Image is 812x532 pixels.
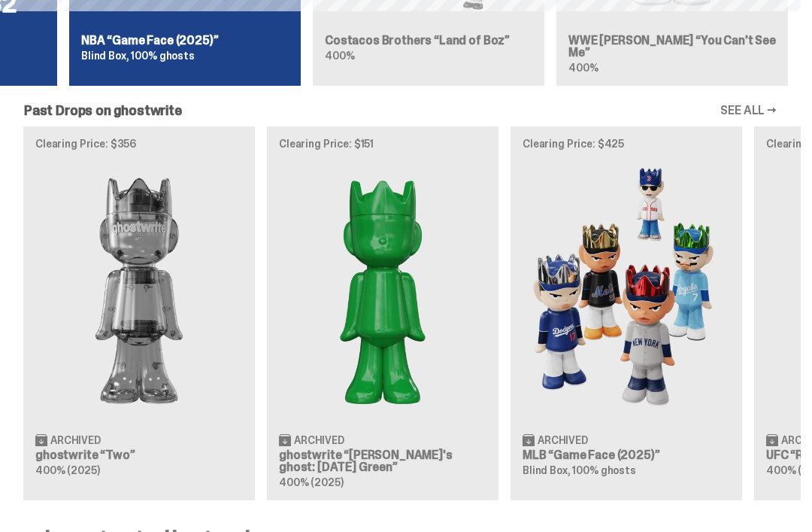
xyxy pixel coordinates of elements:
[35,161,243,421] img: Two
[720,105,777,117] a: SEE ALL →
[511,126,742,500] a: Clearing Price: $425 Game Face (2025) Archived
[50,435,101,445] span: Archived
[294,435,344,445] span: Archived
[523,161,730,421] img: Game Face (2025)
[131,49,194,62] span: 100% ghosts
[568,61,598,74] span: 400%
[35,138,243,149] p: Clearing Price: $356
[279,138,486,149] p: Clearing Price: $151
[24,104,182,117] h2: Past Drops on ghostwrite
[523,138,730,149] p: Clearing Price: $425
[523,449,730,461] h3: MLB “Game Face (2025)”
[538,435,588,445] span: Archived
[81,35,289,47] h3: NBA “Game Face (2025)”
[523,464,571,477] span: Blind Box,
[35,464,99,477] span: 400% (2025)
[279,476,343,489] span: 400% (2025)
[568,35,776,59] h3: WWE [PERSON_NAME] “You Can't See Me”
[23,126,255,500] a: Clearing Price: $356 Two Archived
[325,35,532,47] h3: Costacos Brothers “Land of Boz”
[35,449,243,461] h3: ghostwrite “Two”
[81,49,129,62] span: Blind Box,
[279,161,486,421] img: Schrödinger's ghost: Sunday Green
[572,464,635,477] span: 100% ghosts
[325,49,354,62] span: 400%
[267,126,498,500] a: Clearing Price: $151 Schrödinger's ghost: Sunday Green Archived
[279,449,486,473] h3: ghostwrite “[PERSON_NAME]'s ghost: [DATE] Green”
